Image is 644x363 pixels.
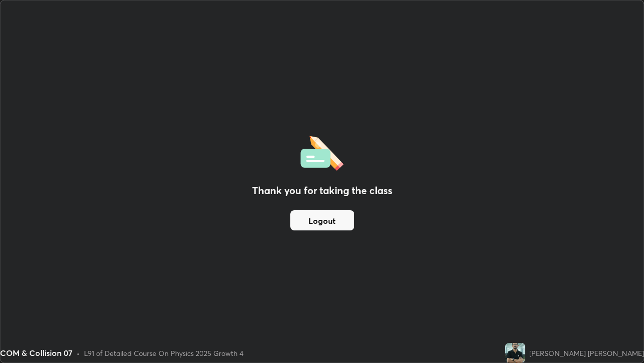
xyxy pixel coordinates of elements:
[252,183,392,198] h2: Thank you for taking the class
[300,133,344,171] img: offlineFeedback.1438e8b3.svg
[529,348,644,358] div: [PERSON_NAME] [PERSON_NAME]
[76,348,80,358] div: •
[505,343,525,363] img: 59c5af4deb414160b1ce0458d0392774.jpg
[290,210,354,230] button: Logout
[84,348,244,358] div: L91 of Detailed Course On Physics 2025 Growth 4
